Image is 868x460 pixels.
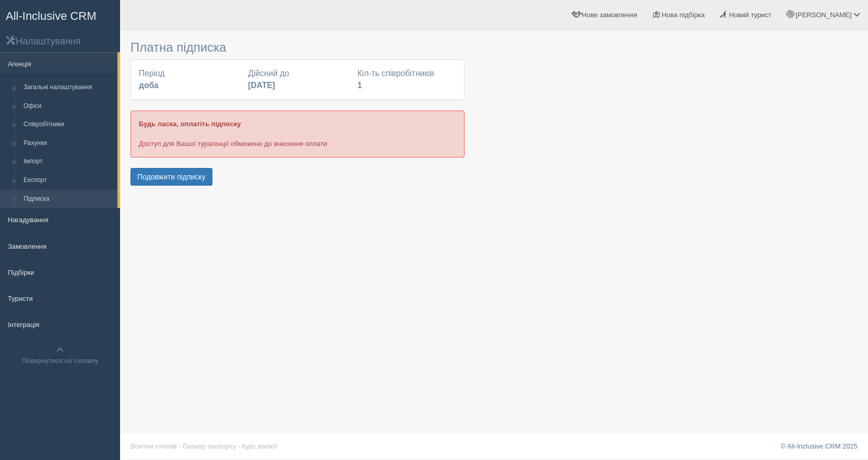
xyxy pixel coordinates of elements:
[1,1,120,29] a: All-Inclusive CRM
[183,442,236,450] a: Сканер паспорту
[130,168,212,186] button: Подовжити підписку
[243,68,352,92] div: Дійсний до
[242,442,277,450] a: Курс валют
[130,111,465,157] div: Доступ для Вашої турагенції обмежено до внесення оплати
[179,442,181,450] span: ·
[780,442,858,450] a: © All-Inclusive CRM 2025
[662,11,705,19] span: Нова підбірка
[19,152,117,171] a: Імпорт
[358,81,362,90] b: 1
[19,115,117,134] a: Співробітники
[238,442,240,450] span: ·
[6,9,97,22] span: All-Inclusive CRM
[19,78,117,97] a: Загальні налаштування
[139,81,159,90] b: доба
[248,81,275,90] b: [DATE]
[582,11,637,19] span: Нове замовлення
[19,190,117,209] a: Підписка
[352,68,461,92] div: Кіл-ть співробітників
[729,11,771,19] span: Новий турист
[19,97,117,116] a: Офіси
[139,120,241,128] b: Будь ласка, оплатіть підписку
[130,442,177,450] a: Візитки готелів
[19,171,117,190] a: Експорт
[19,134,117,153] a: Рахунки
[134,68,243,92] div: Період
[130,41,465,54] h3: Платна підписка
[795,11,851,19] span: [PERSON_NAME]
